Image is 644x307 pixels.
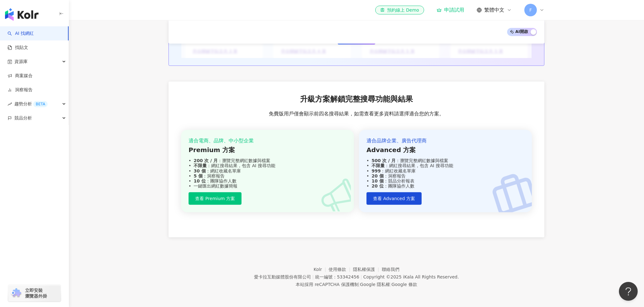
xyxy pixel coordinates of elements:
[10,288,22,298] img: chrome extension
[619,282,638,301] iframe: Help Scout Beacon - Open
[5,8,39,21] img: logo
[8,285,61,302] a: chrome extension立即安裝 瀏覽器外掛
[366,163,524,168] div: ：網紅搜尋結果，包含 AI 搜尋功能
[315,274,359,279] div: 統一編號：53342456
[366,183,524,188] div: ：團隊協作人數
[359,282,360,287] span: |
[14,55,28,69] span: 資源庫
[371,178,383,183] strong: 10 個
[189,192,241,205] button: 查看 Premium 方案
[8,102,12,106] span: rise
[312,274,314,279] span: |
[189,183,346,188] div: 一鍵匯出網紅數據簡報
[14,111,32,125] span: 競品分析
[25,288,47,299] span: 立即安裝 瀏覽器外掛
[329,267,353,272] a: 使用條款
[529,7,532,13] span: F
[8,73,33,79] a: 商案媒合
[296,281,417,288] span: 本站採用 reCAPTCHA 保護機制
[360,282,390,287] a: Google 隱私權
[189,146,346,154] div: Premium 方案
[314,267,329,272] a: Kolr
[189,173,346,178] div: ：洞察報告
[484,7,504,13] span: 繁體中文
[269,110,444,117] span: 免費版用戶僅會顯示前四名搜尋結果，如需查看更多資料請選擇適合您的方案。
[33,101,48,107] div: BETA
[403,274,414,279] a: iKala
[353,267,382,272] a: 隱私權保護
[14,97,48,111] span: 趨勢分析
[371,163,385,168] strong: 不限量
[390,282,392,287] span: |
[437,7,464,13] a: 申請試用
[300,94,413,105] span: 升級方案解鎖完整搜尋功能與結果
[194,158,218,163] strong: 200 次 / 月
[8,45,28,51] a: 找貼文
[8,30,34,37] a: searchAI 找網紅
[366,192,422,205] button: 查看 Advanced 方案
[380,7,419,13] div: 預約線上 Demo
[366,173,524,178] div: ：洞察報告
[8,87,33,93] a: 洞察報告
[195,196,235,201] span: 查看 Premium 方案
[371,173,383,178] strong: 20 個
[366,158,524,163] div: ：瀏覽完整網紅數據與檔案
[189,163,346,168] div: ：網紅搜尋結果，包含 AI 搜尋功能
[254,274,311,279] div: 愛卡拉互動媒體股份有限公司
[373,196,415,201] span: 查看 Advanced 方案
[371,158,396,163] strong: 500 次 / 月
[371,168,381,173] strong: 999
[189,158,346,163] div: ：瀏覽完整網紅數據與檔案
[371,183,383,188] strong: 20 位
[392,282,417,287] a: Google 條款
[189,168,346,173] div: ：網紅收藏名單庫
[363,274,459,279] div: Copyright © 2025 All Rights Reserved.
[194,163,207,168] strong: 不限量
[366,178,524,183] div: ：競品分析報表
[366,168,524,173] div: ：網紅收藏名單庫
[189,178,346,183] div: ：團隊協作人數
[361,274,362,279] span: |
[382,267,399,272] a: 聯絡我們
[366,137,524,144] div: 適合品牌企業、廣告代理商
[194,178,205,183] strong: 10 位
[375,6,424,14] a: 預約線上 Demo
[194,173,203,178] strong: 5 個
[366,146,524,154] div: Advanced 方案
[189,137,346,144] div: 適合電商、品牌、中小型企業
[194,168,205,173] strong: 30 個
